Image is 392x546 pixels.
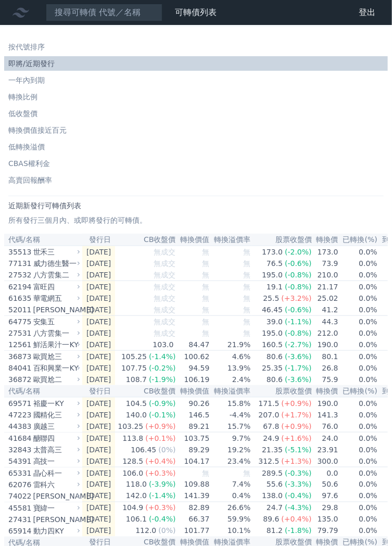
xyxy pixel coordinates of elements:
div: 高技一 [33,456,78,466]
td: 101.77 [176,525,210,537]
td: 0.0% [339,374,378,385]
div: 36872 [8,374,31,385]
div: 動力四KY [33,526,78,536]
div: 195.0 [260,270,285,280]
div: 52011 [8,304,31,315]
td: 0.0% [339,269,378,281]
a: 按代號排序 [4,40,388,54]
td: 15.8% [210,397,251,409]
td: 94.59 [176,362,210,374]
div: 國精化三 [33,410,78,420]
div: 華電網五 [33,293,78,303]
td: 59.9% [210,514,251,525]
td: 44.3 [312,316,339,328]
td: 89.29 [176,444,210,455]
td: [DATE] [82,490,115,502]
li: 一年內到期 [4,75,388,85]
div: 鮮活果汁一KY [33,339,78,350]
div: 24.7 [264,503,285,513]
td: [DATE] [82,433,115,445]
div: 54391 [8,456,31,466]
div: 80.6 [264,351,285,362]
td: 0.0% [339,304,378,316]
td: 23.4% [210,455,251,467]
span: (-3.9%) [149,480,176,489]
th: 發行日 [82,234,115,246]
span: 無 [244,318,251,326]
a: 低轉換溢價 [4,139,388,154]
div: 46.45 [260,304,285,315]
span: (-1.4%) [149,492,176,500]
td: 0.0% [339,397,378,409]
li: 轉換比例 [4,92,388,102]
td: 104.17 [176,455,210,467]
td: 0.0% [339,327,378,339]
span: 無成交 [154,248,176,256]
div: 104.5 [124,398,149,409]
td: 109.88 [176,479,210,490]
div: 81.2 [264,526,285,536]
div: 27431 [8,514,31,525]
div: 289.5 [260,468,285,478]
th: 轉換溢價率 [210,234,251,246]
th: 已轉換(%) [339,234,378,246]
td: [DATE] [82,304,115,316]
div: 寶緯一 [33,503,78,513]
td: 210.0 [312,269,339,281]
span: (-0.9%) [149,399,176,408]
th: CB收盤價 [115,385,176,397]
td: 25.02 [312,293,339,304]
input: 搜尋可轉債 代號／名稱 [46,4,162,21]
td: 0.0% [339,246,378,258]
td: 0.0% [339,444,378,455]
td: 103.75 [176,433,210,445]
div: 118.0 [124,479,149,490]
div: 25.5 [261,293,281,303]
div: 106.0 [120,468,145,478]
span: (-1.1%) [285,318,312,326]
span: 無 [203,259,210,268]
td: [DATE] [82,421,115,433]
span: 無 [203,248,210,256]
td: 106.19 [176,374,210,385]
td: 7.4% [210,479,251,490]
div: 103.25 [116,421,145,431]
div: [PERSON_NAME] [33,491,78,501]
td: 135.0 [312,514,339,525]
td: [DATE] [82,514,115,525]
div: 62076 [8,479,31,490]
div: 21.35 [260,445,285,455]
td: 82.89 [176,502,210,514]
span: 無 [244,259,251,268]
span: (-3.3%) [285,480,312,489]
td: -4.4% [210,409,251,421]
span: 無 [203,306,210,314]
td: 79.79 [312,525,339,537]
div: 173.0 [260,247,285,257]
td: 4.6% [210,351,251,363]
a: 高賣回報酬率 [4,173,388,187]
td: 0.0% [339,316,378,328]
span: (-3.6%) [285,352,312,361]
div: 140.0 [124,410,149,420]
span: (-0.3%) [285,469,312,477]
a: 轉換價值接近百元 [4,123,388,137]
td: 97.6 [312,490,339,502]
td: [DATE] [82,281,115,293]
td: 24.0 [312,433,339,445]
div: 45581 [8,503,31,513]
div: 80.6 [264,374,285,385]
td: 84.47 [176,339,210,351]
span: (+1.3%) [282,457,312,465]
th: 股票收盤價 [251,385,312,397]
span: 無 [203,318,210,326]
div: 89.6 [261,514,281,525]
span: 無 [203,294,210,302]
td: 21.17 [312,281,339,293]
span: (-0.6%) [285,306,312,314]
span: 無 [244,283,251,291]
div: 108.7 [124,374,149,385]
div: 55.6 [264,479,285,490]
td: 0.0 [312,467,339,479]
td: [DATE] [82,374,115,385]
